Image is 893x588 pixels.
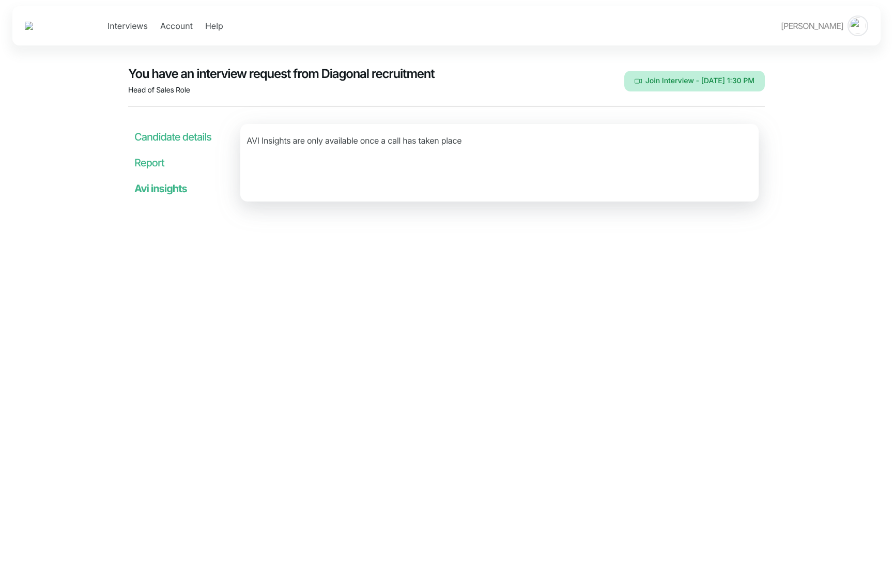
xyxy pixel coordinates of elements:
[134,157,164,169] a: Report
[781,19,848,33] p: [PERSON_NAME]
[107,22,148,30] a: Interviews
[128,85,435,96] p: Head of Sales Role
[25,22,78,30] img: Candid-Logo-Black.png
[205,22,223,30] a: Help
[247,134,752,148] p: AVI Insights are only available once a call has taken place
[128,68,435,80] h3: You have an interview request from Diagonal recruitment
[134,182,187,195] a: Avi insights
[849,17,867,35] img: experts%2Fimages%2FProfile%20picture.jpeg
[645,71,755,91] div: Join Interview - [DATE] 1:30 PM
[624,71,765,91] button: Join Interview - [DATE] 1:30 PM
[134,131,211,143] a: Candidate details
[160,22,193,30] a: Account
